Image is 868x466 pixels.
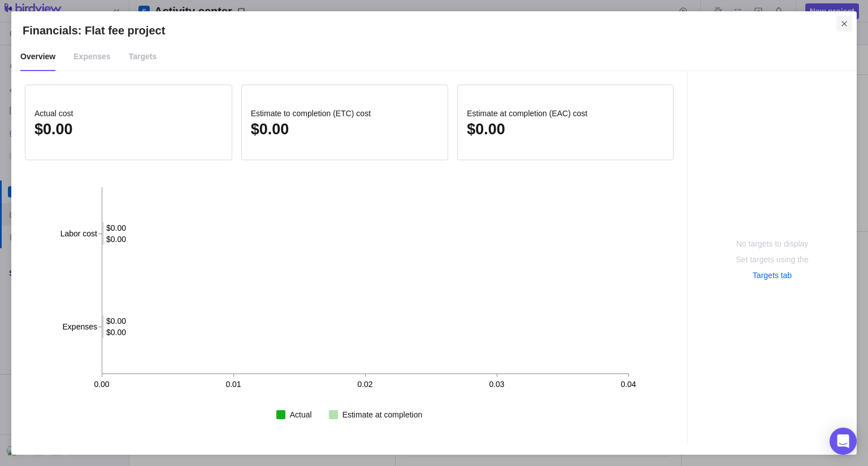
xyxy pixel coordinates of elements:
[251,108,439,119] span: Estimate to completion (ETC) cost
[23,23,845,38] h2: Financials: Flat fee project
[34,121,73,138] span: $0.00
[620,380,636,389] text: 0.04
[489,380,504,389] text: 0.03
[73,43,110,71] span: Expenses
[129,43,157,71] span: Targets
[836,16,852,32] span: Close
[290,409,312,420] div: Actual
[342,409,423,420] div: Estimate at completion
[106,328,126,337] text: $0.00
[106,223,126,232] text: $0.00
[357,380,372,389] text: 0.02
[106,235,126,244] text: $0.00
[106,316,126,326] text: $0.00
[20,43,55,71] span: Overview
[753,270,792,281] div: Targets tab
[34,108,223,119] span: Actual cost
[225,380,241,389] text: 0.01
[94,380,109,389] text: 0.00
[830,428,857,455] div: Open Intercom Messenger
[467,121,505,138] span: $0.00
[11,11,857,455] div: Financials: Flat fee project
[251,121,289,138] span: $0.00
[467,108,664,119] span: Estimate at completion (EAC) cost
[736,238,809,249] span: No targets to display
[60,229,97,238] tspan: Labor cost
[63,322,97,331] tspan: Expenses
[736,254,808,265] span: Set targets using the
